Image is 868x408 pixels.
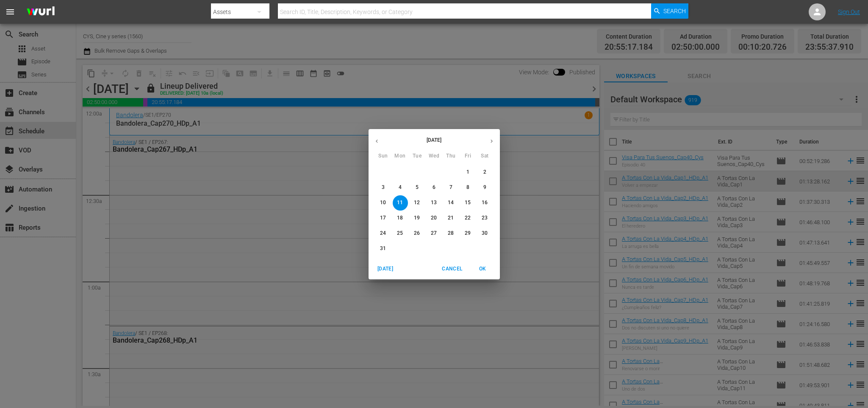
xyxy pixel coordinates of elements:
p: 13 [431,199,437,206]
p: 28 [448,230,454,237]
button: 3 [376,180,391,195]
button: 2 [477,165,493,180]
button: 12 [410,195,425,211]
button: 22 [460,211,476,226]
button: 30 [477,226,493,241]
p: 4 [399,184,402,191]
p: 12 [414,199,420,206]
p: 23 [482,214,488,222]
p: 20 [431,214,437,222]
button: Cancel [438,262,466,276]
button: OK [469,262,496,276]
p: 5 [416,184,419,191]
img: ans4CAIJ8jUAAAAAAAAAAAAAAAAAAAAAAAAgQb4GAAAAAAAAAAAAAAAAAAAAAAAAJMjXAAAAAAAAAAAAAAAAAAAAAAAAgAT5G... [20,2,61,22]
button: 26 [410,226,425,241]
button: [DATE] [372,262,399,276]
p: 10 [380,199,386,206]
p: 3 [382,184,385,191]
span: Wed [427,152,442,160]
p: 27 [431,230,437,237]
span: OK [473,264,493,273]
button: 24 [376,226,391,241]
button: 19 [410,211,425,226]
span: Sun [376,152,391,160]
span: menu [5,7,15,17]
p: 9 [483,184,486,191]
a: Sign Out [838,8,860,15]
button: 6 [427,180,442,195]
span: Search [663,3,686,19]
p: 16 [482,199,488,206]
p: 17 [380,214,386,222]
button: 31 [376,241,391,256]
button: 16 [477,195,493,211]
p: 21 [448,214,454,222]
span: Sat [477,152,493,160]
button: 10 [376,195,391,211]
p: 18 [397,214,403,222]
button: 4 [393,180,408,195]
p: 8 [466,184,469,191]
button: 1 [460,165,476,180]
p: 29 [465,230,471,237]
button: 11 [393,195,408,211]
button: 15 [460,195,476,211]
p: 6 [433,184,435,191]
button: 23 [477,211,493,226]
button: 25 [393,226,408,241]
p: 14 [448,199,454,206]
button: 8 [460,180,476,195]
button: 14 [444,195,459,211]
p: 1 [466,169,469,176]
button: 5 [410,180,425,195]
button: 17 [376,211,391,226]
button: 20 [427,211,442,226]
button: 28 [444,226,459,241]
p: 7 [449,184,452,191]
span: Fri [460,152,476,160]
p: 25 [397,230,403,237]
button: 13 [427,195,442,211]
p: 2 [483,169,486,176]
p: 11 [397,199,403,206]
span: Mon [393,152,408,160]
p: 19 [414,214,420,222]
p: 26 [414,230,420,237]
button: 9 [477,180,493,195]
p: [DATE] [385,136,483,144]
button: 21 [444,211,459,226]
span: Tue [410,152,425,160]
span: Thu [444,152,459,160]
p: 31 [380,245,386,252]
p: 24 [380,230,386,237]
button: 29 [460,226,476,241]
p: 15 [465,199,471,206]
span: Cancel [442,264,462,273]
span: [DATE] [375,264,396,273]
p: 30 [482,230,488,237]
p: 22 [465,214,471,222]
button: 7 [444,180,459,195]
button: 27 [427,226,442,241]
button: 18 [393,211,408,226]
